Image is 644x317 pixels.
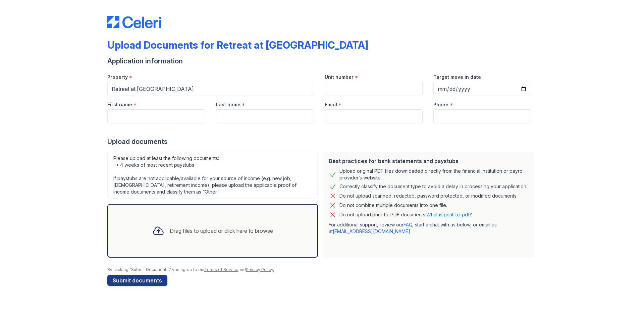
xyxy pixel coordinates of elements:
div: Do not upload scanned, redacted, password protected, or modified documents. [339,192,518,200]
label: First name [107,101,132,108]
a: Terms of Service [204,267,238,272]
a: [EMAIL_ADDRESS][DOMAIN_NAME] [333,228,410,234]
div: Please upload at least the following documents: • 4 weeks of most recent paystubs If paystubs are... [107,152,318,199]
label: Property [107,74,128,81]
div: Upload documents [107,137,537,146]
div: Drag files to upload or click here to browse [170,227,273,235]
button: Submit documents [107,275,167,286]
div: Upload Documents for Retreat at [GEOGRAPHIC_DATA] [107,39,368,51]
a: What is print-to-pdf? [426,212,472,217]
div: By clicking "Submit Documents," you agree to our and [107,267,537,272]
div: Application information [107,56,537,66]
img: CE_Logo_Blue-a8612792a0a2168367f1c8372b55b34899dd931a85d93a1a3d3e32e68fde9ad4.png [107,16,161,28]
p: Do not upload print-to-PDF documents. [339,211,472,218]
a: FAQ [404,222,412,227]
label: Email [325,101,337,108]
div: Upload original PDF files downloaded directly from the financial institution or payroll provider’... [339,168,529,181]
div: Do not combine multiple documents into one file. [339,201,447,209]
div: Best practices for bank statements and paystubs [329,157,529,165]
p: For additional support, review our , start a chat with us below, or email us at [329,221,529,235]
label: Unit number [325,74,354,81]
label: Target move in date [433,74,481,81]
div: Correctly classify the document type to avoid a delay in processing your application. [339,182,527,191]
label: Last name [216,101,240,108]
a: Privacy Policy. [246,267,274,272]
label: Phone [433,101,448,108]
